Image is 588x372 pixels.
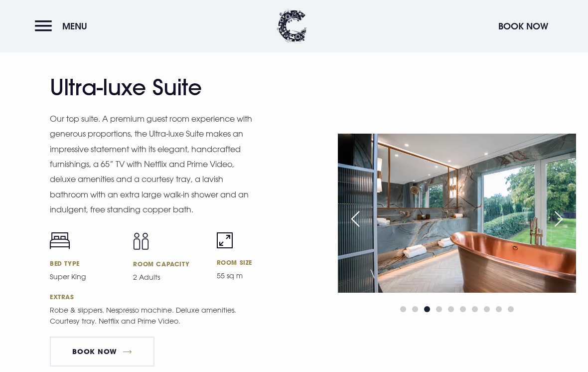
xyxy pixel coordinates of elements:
[50,259,121,267] h6: Bed type
[448,306,454,312] span: Go to slide 5
[62,20,87,32] span: Menu
[50,111,254,217] p: Our top suite. A premium guest room experience with generous proportions, the Ultra-luxe Suite ma...
[133,232,149,250] img: Capacity icon
[484,306,490,312] span: Go to slide 8
[50,337,154,367] a: Book Now
[400,306,406,312] span: Go to slide 1
[496,306,502,312] span: Go to slide 9
[472,306,478,312] span: Go to slide 7
[133,272,204,283] p: 2 Adults
[436,306,442,312] span: Go to slide 4
[546,208,571,230] div: Next slide
[217,258,288,266] h6: Room size
[50,74,244,101] h2: Ultra-luxe Suite
[338,134,576,292] img: Hotel in Bangor Northern Ireland
[133,260,204,268] h6: Room capacity
[217,232,233,248] img: Room size icon
[50,232,70,249] img: Bed icon
[493,15,553,37] button: Book Now
[217,270,288,281] p: 55 sq m
[508,306,514,312] span: Go to slide 10
[412,306,418,312] span: Go to slide 2
[343,208,368,230] div: Previous slide
[460,306,466,312] span: Go to slide 6
[35,15,92,37] button: Menu
[424,306,430,312] span: Go to slide 3
[50,305,254,327] p: Robe & slippers. Nespresso machine. Deluxe amenities. Courtesy tray. Netflix and Prime Video.
[50,271,121,282] p: Super King
[277,10,307,42] img: Clandeboye Lodge
[50,293,288,301] h6: Extras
